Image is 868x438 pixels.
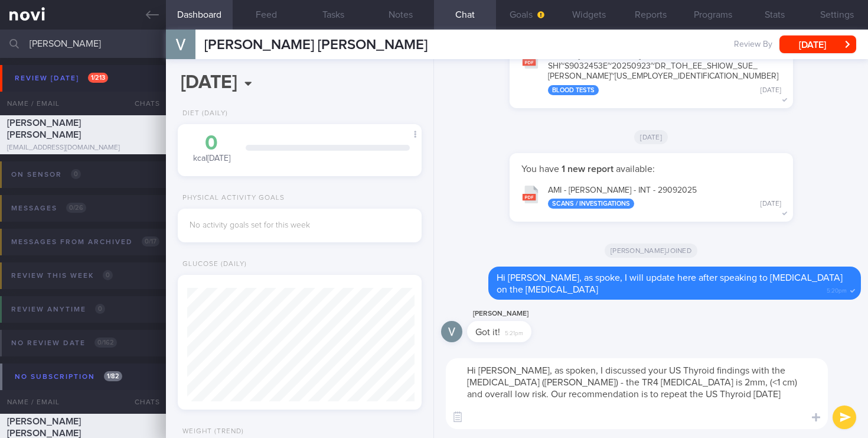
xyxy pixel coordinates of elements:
[12,369,125,385] div: No subscription
[559,164,616,174] strong: 1 new report
[8,167,84,183] div: On sensor
[515,43,787,101] button: QT603~[PERSON_NAME]GOH_MEI_SHI~S9032453E~20250923~DR_TOH_EE_SHIOW_SUE_[PERSON_NAME]~[US_EMPLOYER_...
[190,220,410,231] div: No activity goals set for this week
[7,417,81,438] span: [PERSON_NAME] [PERSON_NAME]
[8,234,162,250] div: Messages from Archived
[761,200,781,209] div: [DATE]
[8,200,89,216] div: Messages
[142,236,159,246] span: 0 / 17
[779,35,856,53] button: [DATE]
[7,144,159,153] div: [EMAIL_ADDRESS][DOMAIN_NAME]
[190,133,234,154] div: 0
[178,109,228,118] div: Diet (Daily)
[7,118,81,139] span: [PERSON_NAME] [PERSON_NAME]
[12,70,111,86] div: Review [DATE]
[521,163,781,175] p: You have available:
[605,244,697,258] span: [PERSON_NAME] joined
[475,327,500,337] span: Got it!
[103,270,113,280] span: 0
[88,73,108,83] span: 1 / 213
[761,86,781,95] div: [DATE]
[467,307,567,321] div: [PERSON_NAME]
[104,371,122,381] span: 1 / 82
[827,284,847,295] span: 5:20pm
[548,186,781,209] div: AMI - [PERSON_NAME] - INT - 29092025
[548,199,634,209] div: Scans / Investigations
[8,335,120,351] div: No review date
[95,304,105,314] span: 0
[548,85,599,95] div: Blood Tests
[515,178,787,215] button: AMI - [PERSON_NAME] - INT - 29092025 Scans / Investigations [DATE]
[178,427,244,436] div: Weight (Trend)
[8,268,116,284] div: Review this week
[66,203,86,213] span: 0 / 26
[505,326,523,338] span: 5:21pm
[119,390,166,414] div: Chats
[497,273,843,294] span: Hi [PERSON_NAME], as spoke, I will update here after speaking to [MEDICAL_DATA] on the [MEDICAL_D...
[71,169,81,179] span: 0
[119,92,166,115] div: Chats
[8,301,108,317] div: Review anytime
[94,338,117,348] span: 0 / 162
[204,38,428,52] span: [PERSON_NAME] [PERSON_NAME]
[734,40,772,50] span: Review By
[190,133,234,164] div: kcal [DATE]
[634,130,668,144] span: [DATE]
[178,194,285,203] div: Physical Activity Goals
[548,51,781,95] div: QT603~[PERSON_NAME] GOH_ MEI_ SHI~S9032453E~20250923~DR_ TOH_ EE_ SHIOW_ SUE_ [PERSON_NAME]~[US_E...
[178,260,247,269] div: Glucose (Daily)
